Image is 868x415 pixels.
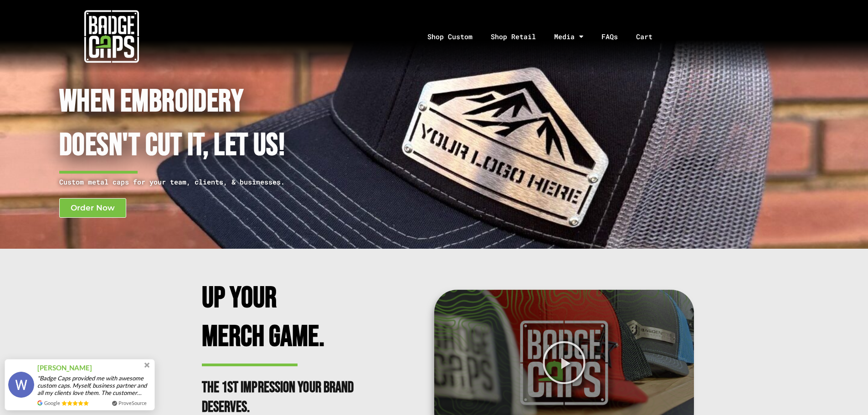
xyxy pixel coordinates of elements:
[542,340,586,385] div: Play Video
[44,399,60,407] span: Google
[37,400,42,405] img: provesource review source
[223,13,868,61] nav: Menu
[59,198,126,218] a: Order Now
[418,13,482,61] a: Shop Custom
[202,279,361,356] h2: Up Your Merch Game.
[627,13,673,61] a: Cart
[59,80,386,168] h1: When Embroidery Doesn't cut it, Let Us!
[545,13,592,61] a: Media
[71,204,115,212] span: Order Now
[37,374,151,396] span: "Badge Caps provided me with awesome custom caps. Myself, business partner and all my clients lov...
[37,363,92,373] span: [PERSON_NAME]
[8,372,34,398] img: provesource social proof notification image
[592,13,627,61] a: FAQs
[118,400,147,406] a: ProveSource
[482,13,545,61] a: Shop Retail
[84,9,139,64] img: badgecaps white logo with green acccent
[59,176,386,188] p: Custom metal caps for your team, clients, & businesses.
